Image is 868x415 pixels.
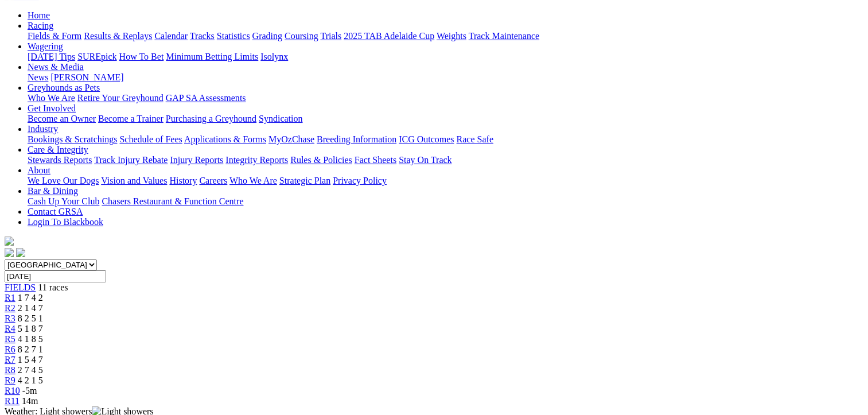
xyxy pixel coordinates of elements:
[5,270,106,282] input: Select date
[399,134,454,144] a: ICG Outcomes
[217,31,250,41] a: Statistics
[5,282,36,292] span: FIELDS
[28,217,103,227] a: Login To Blackbook
[18,293,43,302] span: 1 7 4 2
[225,155,288,165] a: Integrity Reports
[28,10,50,20] a: Home
[28,41,63,51] a: Wagering
[199,176,227,185] a: Careers
[28,72,48,82] a: News
[28,52,863,62] div: Wagering
[290,155,352,165] a: Rules & Policies
[84,31,152,41] a: Results & Replays
[18,324,43,333] span: 5 1 8 7
[18,313,43,323] span: 8 2 5 1
[5,375,15,385] a: R9
[5,365,15,375] a: R8
[119,134,182,144] a: Schedule of Fees
[77,93,164,103] a: Retire Your Greyhound
[5,396,20,406] a: R11
[5,248,14,257] img: facebook.svg
[170,155,223,165] a: Injury Reports
[28,52,75,61] a: [DATE] Tips
[22,386,37,395] span: -5m
[344,31,434,41] a: 2025 TAB Adelaide Cup
[98,114,164,123] a: Become a Trainer
[260,52,288,61] a: Isolynx
[28,165,50,175] a: About
[229,176,277,185] a: Who We Are
[38,282,68,292] span: 11 races
[154,31,188,41] a: Calendar
[28,31,863,41] div: Racing
[166,52,258,61] a: Minimum Betting Limits
[28,72,863,83] div: News & Media
[18,334,43,344] span: 4 1 8 5
[317,134,396,144] a: Breeding Information
[94,155,168,165] a: Track Injury Rebate
[28,62,84,72] a: News & Media
[22,396,38,406] span: 14m
[28,196,99,206] a: Cash Up Your Club
[28,134,863,145] div: Industry
[437,31,466,41] a: Weights
[28,21,53,30] a: Racing
[320,31,341,41] a: Trials
[28,207,83,216] a: Contact GRSA
[5,236,14,246] img: logo-grsa-white.png
[285,31,318,41] a: Coursing
[5,386,20,395] a: R10
[28,176,99,185] a: We Love Our Dogs
[102,196,243,206] a: Chasers Restaurant & Function Centre
[333,176,387,185] a: Privacy Policy
[166,93,246,103] a: GAP SA Assessments
[166,114,256,123] a: Purchasing a Greyhound
[5,355,15,364] a: R7
[190,31,215,41] a: Tracks
[252,31,282,41] a: Grading
[5,334,15,344] a: R5
[77,52,116,61] a: SUREpick
[101,176,167,185] a: Vision and Values
[18,355,43,364] span: 1 5 4 7
[119,52,164,61] a: How To Bet
[5,313,15,323] a: R3
[28,124,58,134] a: Industry
[16,248,25,257] img: twitter.svg
[28,114,863,124] div: Get Involved
[28,114,96,123] a: Become an Owner
[18,344,43,354] span: 8 2 7 1
[259,114,302,123] a: Syndication
[28,145,88,154] a: Care & Integrity
[28,93,75,103] a: Who We Are
[268,134,314,144] a: MyOzChase
[28,134,117,144] a: Bookings & Scratchings
[28,155,863,165] div: Care & Integrity
[5,344,15,354] a: R6
[28,196,863,207] div: Bar & Dining
[5,293,15,302] a: R1
[399,155,451,165] a: Stay On Track
[50,72,123,82] a: [PERSON_NAME]
[355,155,396,165] a: Fact Sheets
[28,186,78,196] a: Bar & Dining
[5,324,15,333] a: R4
[169,176,197,185] a: History
[28,93,863,103] div: Greyhounds as Pets
[28,176,863,186] div: About
[18,375,43,385] span: 4 2 1 5
[28,103,76,113] a: Get Involved
[279,176,330,185] a: Strategic Plan
[456,134,493,144] a: Race Safe
[5,303,15,313] a: R2
[184,134,266,144] a: Applications & Forms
